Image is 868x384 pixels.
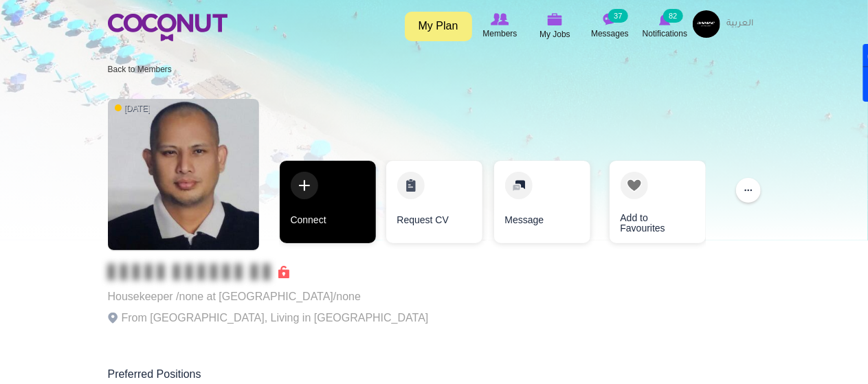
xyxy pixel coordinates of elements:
[638,10,693,42] a: Notifications Notifications 82
[736,178,761,203] button: ...
[720,10,761,38] a: العربية
[386,161,482,250] div: 2 / 4
[583,10,638,42] a: Messages Messages 37
[591,27,629,41] span: Messages
[280,161,376,243] a: Connect
[599,161,695,250] div: 4 / 4
[386,161,482,243] a: Request CV
[663,9,682,23] small: 82
[280,161,376,250] div: 1 / 4
[108,14,227,41] img: Home
[539,27,570,41] span: My Jobs
[494,161,590,243] a: Message
[405,12,472,41] a: My Plan
[528,10,583,43] a: My Jobs My Jobs
[608,9,627,23] small: 37
[603,13,617,25] img: Messages
[491,13,509,25] img: Browse Members
[548,13,563,25] img: My Jobs
[493,161,589,250] div: 3 / 4
[659,13,671,25] img: Notifications
[108,65,172,74] a: Back to Members
[108,265,289,279] span: Connect to Unlock the Profile
[473,10,528,42] a: Browse Members Members
[108,287,429,306] p: Housekeeper /none at [GEOGRAPHIC_DATA]/none
[482,27,517,41] span: Members
[115,103,151,115] span: [DATE]
[108,308,429,328] p: From [GEOGRAPHIC_DATA], Living in [GEOGRAPHIC_DATA]
[610,161,706,243] a: Add to Favourites
[643,27,687,41] span: Notifications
